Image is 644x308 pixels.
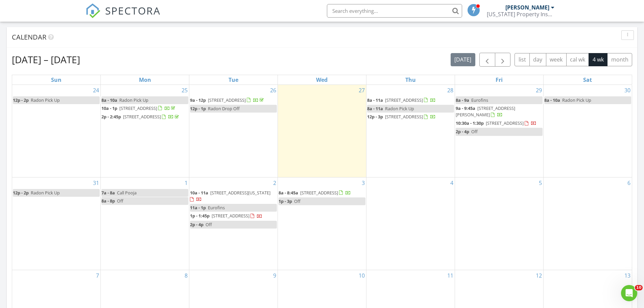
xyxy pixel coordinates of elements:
td: Go to September 6, 2025 [543,177,632,270]
span: Off [471,128,478,135]
span: [STREET_ADDRESS] [208,97,246,103]
span: Off [206,221,212,228]
a: 10a - 11a [STREET_ADDRESS][US_STATE] [190,189,277,204]
span: 8a - 10a [544,97,560,103]
span: [STREET_ADDRESS] [385,97,423,103]
a: 9a - 9:45a [STREET_ADDRESS][PERSON_NAME] [456,105,515,118]
a: Go to August 26, 2025 [269,85,278,96]
span: [STREET_ADDRESS][PERSON_NAME] [456,105,515,118]
a: Friday [494,75,504,85]
a: 9a - 12p [STREET_ADDRESS] [190,97,265,103]
span: 8a - 11a [367,105,383,112]
span: 8a - 9a [456,97,469,103]
td: Go to August 30, 2025 [543,85,632,177]
a: 1p - 1:45p [STREET_ADDRESS] [190,213,262,219]
span: 9a - 12p [190,97,206,103]
button: 4 wk [589,53,607,66]
button: list [515,53,530,66]
a: 8a - 8:45a [STREET_ADDRESS] [279,190,351,196]
td: Go to August 27, 2025 [278,85,366,177]
a: SPECTORA [86,9,161,23]
span: Eurofins [208,205,225,211]
a: 12p - 3p [STREET_ADDRESS] [367,114,436,120]
a: 8a - 8:45a [STREET_ADDRESS] [279,189,365,197]
span: 12p - 1p [190,105,206,112]
span: 10:30a - 1:30p [456,120,484,126]
span: 12p - 2p [13,190,29,196]
span: [STREET_ADDRESS] [300,190,338,196]
span: 12p - 3p [367,114,383,120]
span: SPECTORA [105,3,161,18]
a: 1p - 1:45p [STREET_ADDRESS] [190,212,277,220]
td: Go to August 29, 2025 [455,85,543,177]
span: 1p - 1:45p [190,213,210,219]
span: Off [117,198,123,204]
a: Go to August 30, 2025 [623,85,632,96]
a: Go to August 29, 2025 [534,85,543,96]
div: [PERSON_NAME] [505,4,549,11]
a: 10a - 1p [STREET_ADDRESS] [101,105,176,111]
span: 2p - 4p [456,128,469,135]
a: 2p - 2:45p [STREET_ADDRESS] [101,114,180,120]
td: Go to August 25, 2025 [101,85,189,177]
a: Go to September 8, 2025 [183,270,189,281]
iframe: Intercom live chat [621,285,637,301]
a: Tuesday [227,75,240,85]
a: Go to September 11, 2025 [446,270,455,281]
a: 10:30a - 1:30p [STREET_ADDRESS] [456,120,536,126]
a: Go to September 12, 2025 [534,270,543,281]
button: [DATE] [451,53,475,66]
div: Colorado Property Inspectors, LLC [487,11,554,18]
a: Sunday [50,75,63,85]
span: [STREET_ADDRESS] [119,105,157,111]
span: 2p - 2:45p [101,114,121,120]
a: Go to September 4, 2025 [449,177,455,188]
button: month [607,53,632,66]
a: Go to September 3, 2025 [360,177,366,188]
span: [STREET_ADDRESS] [123,114,161,120]
a: Go to September 2, 2025 [272,177,278,188]
td: Go to September 3, 2025 [278,177,366,270]
span: Radon Pick Up [31,190,60,196]
td: Go to August 28, 2025 [366,85,455,177]
span: 1p - 3p [279,198,292,204]
td: Go to August 31, 2025 [12,177,101,270]
span: 10a - 1p [101,105,117,111]
span: [STREET_ADDRESS] [385,114,423,120]
a: 9a - 9:45a [STREET_ADDRESS][PERSON_NAME] [456,104,543,119]
span: Radon Drop Off [208,105,240,112]
span: [STREET_ADDRESS][US_STATE] [210,190,270,196]
span: 12p - 2p [13,97,29,103]
span: Off [294,198,301,204]
a: 2p - 2:45p [STREET_ADDRESS] [101,113,188,121]
a: Go to September 7, 2025 [95,270,100,281]
a: Go to August 27, 2025 [357,85,366,96]
a: 10:30a - 1:30p [STREET_ADDRESS] [456,119,543,127]
a: 8a - 11a [STREET_ADDRESS] [367,97,436,103]
span: Eurofins [471,97,488,103]
span: 11a - 1p [190,205,206,211]
span: 8a - 10a [101,97,117,103]
span: 8a - 11a [367,97,383,103]
a: Go to September 6, 2025 [626,177,632,188]
span: 7a - 8a [101,190,115,196]
button: week [546,53,567,66]
td: Go to August 26, 2025 [189,85,278,177]
h2: [DATE] – [DATE] [12,53,80,66]
td: Go to September 2, 2025 [189,177,278,270]
a: Saturday [582,75,593,85]
a: Go to August 28, 2025 [446,85,455,96]
a: Go to September 10, 2025 [357,270,366,281]
td: Go to September 4, 2025 [366,177,455,270]
a: 10a - 1p [STREET_ADDRESS] [101,104,188,113]
img: The Best Home Inspection Software - Spectora [86,3,100,18]
button: day [529,53,546,66]
span: 8a - 8p [101,198,115,204]
span: Call Pooja [117,190,137,196]
a: Go to September 13, 2025 [623,270,632,281]
span: 8a - 8:45a [279,190,298,196]
a: Thursday [404,75,417,85]
span: 2p - 4p [190,221,204,228]
span: Radon Pick Up [31,97,60,103]
a: Go to August 25, 2025 [180,85,189,96]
